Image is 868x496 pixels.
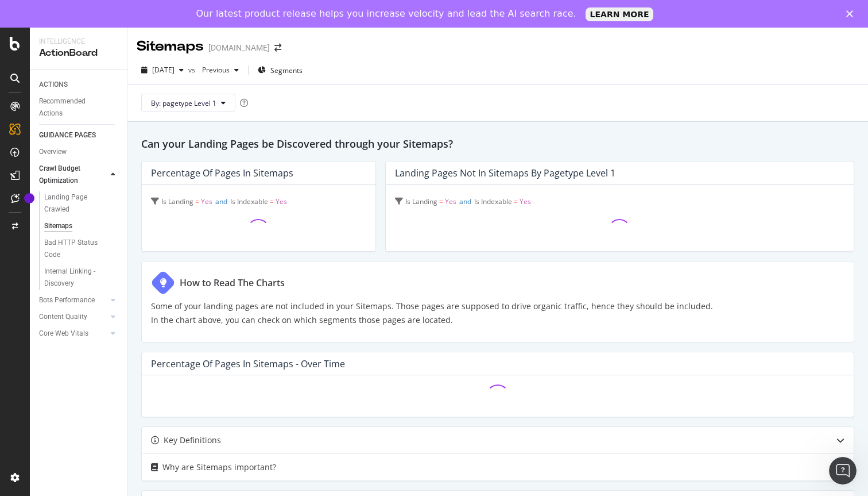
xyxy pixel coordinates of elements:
span: = [514,197,518,206]
div: Tooltip anchor [24,193,34,203]
div: Percentage of Pages in Sitemaps [151,167,293,179]
div: Core Web Vitals [39,328,88,340]
span: Is Indexable [474,197,512,206]
span: Yes [276,197,287,206]
span: By: pagetype Level 1 [151,98,216,108]
a: LEARN MORE [586,7,654,21]
div: Close [846,10,858,17]
a: Core Web Vitals [39,328,107,340]
div: Bad HTTP Status Code [44,237,108,261]
div: Landing Page Crawled [44,191,108,216]
div: ActionBoard [39,47,118,60]
a: Crawl Budget Optimization [39,163,107,187]
span: Previous [197,65,230,75]
div: Landing Pages not in Sitemaps by pagetype Level 1 [395,167,615,179]
div: Percentage of Pages in Sitemaps - Over Time [151,358,345,370]
button: [DATE] [137,61,188,79]
div: Our latest product release helps you increase velocity and lead the AI search race. [196,8,576,20]
div: Overview [39,146,67,158]
div: [DOMAIN_NAME] [208,42,270,53]
span: vs [188,65,197,75]
a: Internal Linking - Discovery [44,266,119,290]
button: Segments [253,61,307,79]
div: Content Quality [39,311,87,323]
div: ACTIONS [39,79,68,91]
div: Sitemaps [44,220,72,232]
span: Yes [445,197,456,206]
span: = [270,197,274,206]
div: Why are Sitemaps important? [162,460,276,474]
a: Landing Page Crawled [44,191,119,216]
span: = [195,197,199,206]
div: Recommended Actions [39,95,108,120]
h2: Can your Landing Pages be Discovered through your Sitemaps? [141,136,854,152]
div: Crawl Budget Optimization [39,163,99,187]
span: Is Indexable [230,197,268,206]
a: Recommended Actions [39,95,119,120]
div: Internal Linking - Discovery [44,266,110,290]
span: Segments [270,66,303,75]
a: Bots Performance [39,294,107,306]
a: ACTIONS [39,79,119,91]
a: Sitemaps [44,220,119,232]
p: Some of your landing pages are not included in your Sitemaps. Those pages are supposed to drive o... [151,299,713,327]
span: Yes [520,197,531,206]
div: GUIDANCE PAGES [39,129,96,141]
span: 2025 Aug. 16th [152,65,175,75]
span: and [215,197,227,206]
span: Yes [201,197,212,206]
a: GUIDANCE PAGES [39,129,119,141]
button: Previous [197,61,243,79]
a: Bad HTTP Status Code [44,237,119,261]
div: Intelligence [39,37,118,47]
span: = [439,197,443,206]
span: and [459,197,471,206]
a: Content Quality [39,311,107,323]
iframe: Intercom live chat [829,457,857,485]
div: Key Definitions [164,433,221,447]
span: Is Landing [161,197,193,206]
a: Overview [39,146,119,158]
button: By: pagetype Level 1 [141,94,235,112]
div: How to Read The Charts [180,276,285,290]
div: arrow-right-arrow-left [274,44,281,52]
span: Is Landing [405,197,437,206]
div: Bots Performance [39,294,95,306]
div: Sitemaps [137,37,204,56]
